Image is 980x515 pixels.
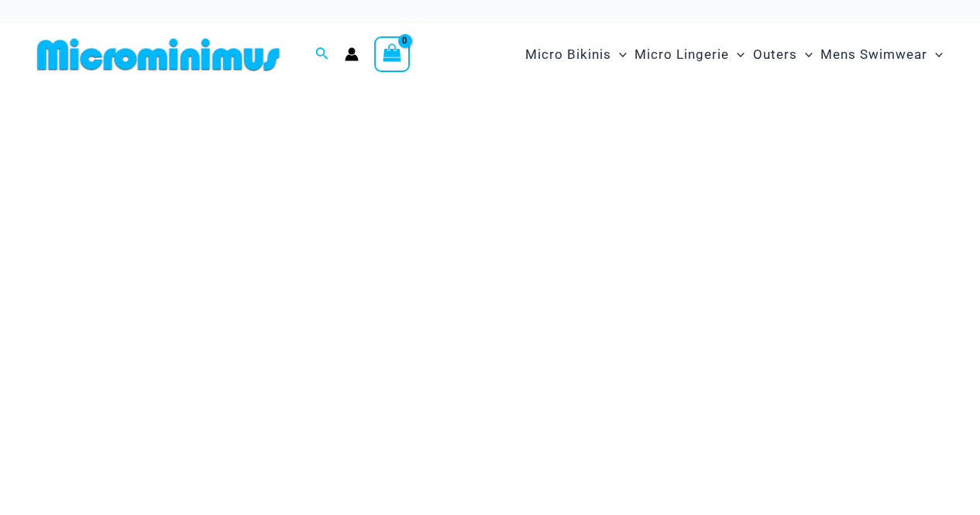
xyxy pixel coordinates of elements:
[345,47,359,61] a: Account icon link
[749,31,817,78] a: OutersMenu ToggleMenu Toggle
[817,31,947,78] a: Mens SwimwearMenu ToggleMenu Toggle
[374,36,410,72] a: View Shopping Cart, empty
[525,35,611,74] span: Micro Bikinis
[521,31,631,78] a: Micro BikinisMenu ToggleMenu Toggle
[820,35,927,74] span: Mens Swimwear
[753,35,797,74] span: Outers
[634,35,729,74] span: Micro Lingerie
[315,45,329,64] a: Search icon link
[797,35,813,74] span: Menu Toggle
[927,35,943,74] span: Menu Toggle
[519,29,949,81] nav: Site Navigation
[729,35,744,74] span: Menu Toggle
[611,35,627,74] span: Menu Toggle
[631,31,748,78] a: Micro LingerieMenu ToggleMenu Toggle
[31,37,286,72] img: MM SHOP LOGO FLAT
